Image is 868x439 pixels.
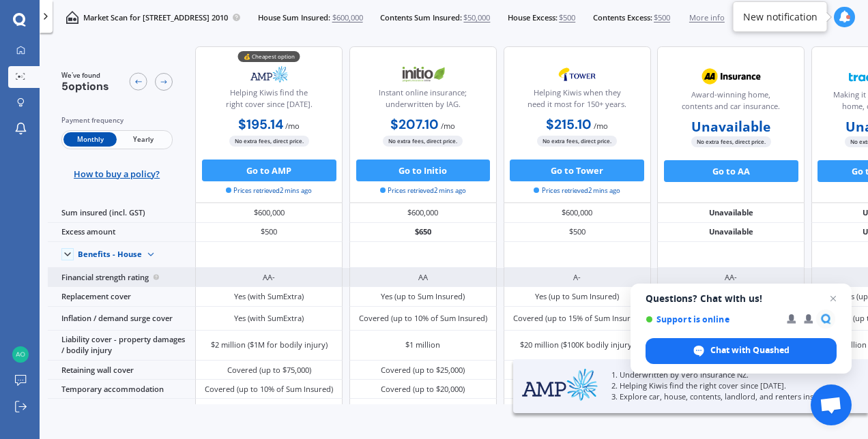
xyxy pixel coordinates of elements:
div: $650 [349,223,497,242]
span: Contents Excess: [593,12,652,23]
div: Yes (with SumExtra) [234,313,304,324]
span: Prices retrieved 2 mins ago [534,186,620,196]
div: Liability cover - property damages / bodily injury [48,331,195,361]
div: Payment frequency [61,115,173,126]
span: No extra fees, direct price. [229,136,309,146]
span: No extra fees, direct price. [691,136,771,147]
div: $600,000 [504,203,651,222]
span: How to buy a policy? [74,168,160,179]
span: $500 [654,12,670,23]
span: / mo [594,121,608,131]
span: We've found [61,71,109,80]
button: Go to Tower [510,160,644,181]
div: Replacement cover [48,287,195,306]
div: AA [418,272,428,283]
span: $600,000 [332,12,363,23]
img: home-and-contents.b802091223b8502ef2dd.svg [66,11,78,24]
div: Instant online insurance; underwritten by IAG. [359,87,487,115]
div: Helping Kiwis find the right cover since [DATE]. [205,87,333,115]
span: / mo [285,121,300,131]
img: AA.webp [695,63,767,90]
span: Monthly [63,132,117,147]
b: $215.10 [546,116,592,133]
p: 2. Helping Kiwis find the right cover since [DATE]. [611,380,841,391]
span: Close chat [825,290,841,307]
div: AA- [263,272,275,283]
p: 3. Explore car, house, contents, landlord, and renters insurance. [611,391,841,402]
div: $20 million ($100K bodily injury) [520,339,634,350]
div: New notification [743,10,818,24]
div: $1 million [405,339,440,350]
img: AMP.webp [233,61,306,88]
div: Sum insured (incl. GST) [48,203,195,222]
span: Chat with Quashed [710,344,790,357]
span: 5 options [61,79,109,93]
div: $600,000 [195,203,343,222]
span: $500 [559,12,575,23]
div: $2 million ($1M for bodily injury) [211,339,328,350]
div: Helping Kiwis when they need it most for 150+ years. [512,87,641,115]
div: Retaining wall cover [48,361,195,380]
div: Covered (up to 15% of Sum Insured) [513,313,641,324]
div: A- [573,272,581,283]
div: Yes (with SumExtra) [234,291,304,302]
div: $500 [195,223,343,242]
div: Inflation / demand surge cover [48,307,195,331]
span: No extra fees, direct price. [383,136,463,146]
div: Covered (up to 10% of Sum Insured) [359,313,487,324]
p: Market Scan for [STREET_ADDRESS] 2010 [83,12,228,23]
div: Yes (up to Sum Insured) [381,291,465,302]
span: Prices retrieved 2 mins ago [380,186,466,196]
div: $500 [504,223,651,242]
button: Go to Initio [356,160,491,181]
div: Covered (up to 10% of Sum Insured) [205,384,333,395]
span: Questions? Chat with us! [646,293,837,304]
div: Benefits - House [78,249,142,259]
div: Covered (up to $75,000) [227,365,311,376]
img: Benefit content down [142,246,160,264]
span: House Sum Insured: [258,12,330,23]
span: More info [689,12,725,23]
div: Covered (up to $25,000) [381,365,465,376]
button: Go to AA [664,160,798,182]
span: Support is online [646,314,777,324]
button: Go to AMP [202,160,336,181]
div: Temporary accommodation [48,380,195,399]
div: Unavailable [657,223,805,242]
img: AMP.webp [522,368,598,402]
img: f3ecb66665ad9dd6607e828875fbfccb [12,346,29,363]
div: Open chat [811,384,852,425]
div: AA- [725,272,737,283]
div: Excess-free glass cover [48,399,195,423]
span: / mo [441,121,455,131]
div: Unavailable [657,203,805,222]
div: Covered (up to $20,000) [381,384,465,395]
div: Award-winning home, contents and car insurance. [667,89,795,117]
b: Unavailable [691,121,770,132]
span: Contents Sum Insured: [380,12,462,23]
div: 💰 Cheapest option [238,51,300,62]
span: Prices retrieved 2 mins ago [226,186,312,196]
img: Initio.webp [387,61,459,88]
div: Chat with Quashed [646,338,837,364]
span: $50,000 [463,12,490,23]
div: Excess amount [48,223,195,242]
b: $207.10 [390,116,439,133]
div: Financial strength rating [48,268,195,287]
div: $600,000 [349,203,497,222]
div: Yes (up to Sum Insured) [535,291,619,302]
b: $195.14 [238,116,283,133]
img: Tower.webp [541,61,613,88]
span: Yearly [117,132,170,147]
span: No extra fees, direct price. [537,136,617,146]
p: 1. Underwritten by Vero Insurance NZ. [611,369,841,380]
span: House Excess: [508,12,558,23]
